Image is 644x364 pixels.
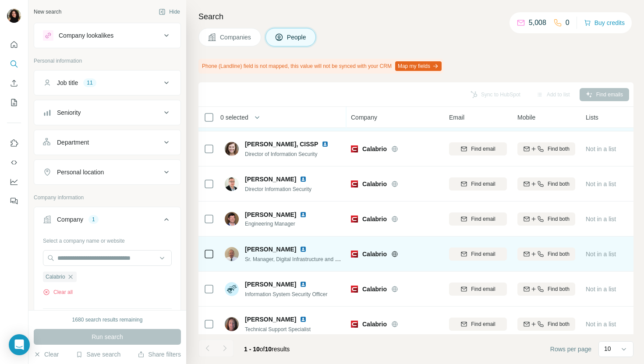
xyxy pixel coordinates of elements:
[517,113,535,122] span: Mobile
[83,79,96,87] div: 11
[351,145,358,152] img: Logo of Calabrio
[300,316,307,323] img: LinkedIn logo
[57,78,78,87] div: Job title
[471,285,495,293] span: Find email
[245,175,296,184] span: [PERSON_NAME]
[225,212,239,226] img: Avatar
[300,211,307,218] img: LinkedIn logo
[517,318,575,331] button: Find both
[34,57,181,65] p: Personal information
[76,350,120,359] button: Save search
[7,75,21,91] button: Enrich CSV
[362,215,387,223] span: Calabrio
[351,216,358,223] img: Logo of Calabrio
[245,280,296,289] span: [PERSON_NAME]
[300,246,307,253] img: LinkedIn logo
[471,180,495,188] span: Find email
[362,180,387,188] span: Calabrio
[548,145,570,153] span: Find both
[260,346,265,353] span: of
[57,138,89,147] div: Department
[225,177,239,191] img: Avatar
[471,145,495,153] span: Find email
[351,321,358,328] img: Logo of Calabrio
[34,209,180,233] button: Company1
[225,282,239,296] img: Avatar
[351,180,358,187] img: Logo of Calabrio
[548,215,570,223] span: Find both
[72,316,143,324] div: 1680 search results remaining
[584,17,625,29] button: Buy credits
[34,25,180,46] button: Company lookalikes
[43,233,172,245] div: Select a company name or website
[322,141,329,148] img: LinkedIn logo
[449,113,464,122] span: Email
[449,318,507,331] button: Find email
[220,113,248,122] span: 0 selected
[220,33,252,42] span: Companies
[198,59,443,74] div: Phone (Landline) field is not mapped, this value will not be synced with your CRM
[34,350,59,359] button: Clear
[7,193,21,209] button: Feedback
[449,247,507,261] button: Find email
[550,345,591,353] span: Rows per page
[245,255,381,262] span: Sr. Manager, Digital Infrastructure and Security Operations
[362,320,387,329] span: Calabrio
[7,155,21,170] button: Use Surfe API
[517,177,575,191] button: Find both
[548,320,570,328] span: Find both
[225,317,239,331] img: Avatar
[245,245,296,254] span: [PERSON_NAME]
[548,285,570,293] span: Find both
[586,286,616,293] span: Not in a list
[57,108,81,117] div: Seniority
[46,273,65,281] span: Calabrio
[7,37,21,53] button: Quick start
[517,283,575,296] button: Find both
[517,212,575,226] button: Find both
[244,346,290,353] span: results
[604,344,611,353] p: 10
[245,151,317,157] span: Director of Information Security
[245,141,318,148] span: [PERSON_NAME], CISSP
[138,350,181,359] button: Share filters
[245,291,328,297] span: Information System Security Officer
[7,95,21,110] button: My lists
[449,212,507,226] button: Find email
[471,250,495,258] span: Find email
[586,180,616,187] span: Not in a list
[300,281,307,288] img: LinkedIn logo
[34,102,180,123] button: Seniority
[265,346,272,353] span: 10
[245,186,311,192] span: Director Information Security
[362,285,387,293] span: Calabrio
[7,174,21,190] button: Dashboard
[245,220,317,228] span: Engineering Manager
[351,251,358,258] img: Logo of Calabrio
[152,5,186,18] button: Hide
[225,247,239,261] img: Avatar
[471,215,495,223] span: Find email
[362,145,387,153] span: Calabrio
[225,142,239,156] img: Avatar
[529,18,546,28] p: 5,008
[362,250,387,258] span: Calabrio
[586,113,598,122] span: Lists
[449,283,507,296] button: Find email
[566,18,570,28] p: 0
[7,135,21,151] button: Use Surfe on LinkedIn
[287,33,307,42] span: People
[59,31,113,40] div: Company lookalikes
[34,194,181,201] p: Company information
[244,346,260,353] span: 1 - 10
[34,72,180,93] button: Job title11
[449,177,507,191] button: Find email
[34,8,61,16] div: New search
[351,113,377,122] span: Company
[245,210,296,219] span: [PERSON_NAME]
[9,334,30,355] div: Open Intercom Messenger
[548,250,570,258] span: Find both
[586,145,616,152] span: Not in a list
[34,162,180,183] button: Personal location
[586,251,616,258] span: Not in a list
